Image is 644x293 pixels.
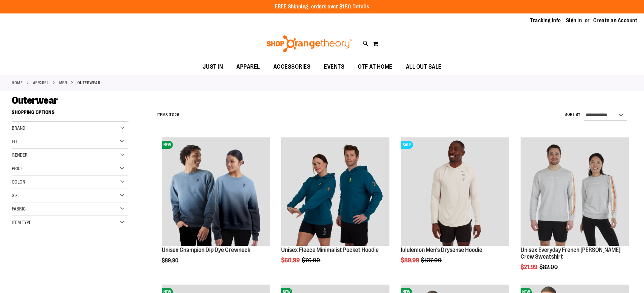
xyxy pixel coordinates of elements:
span: ACCESSORIES [273,59,311,74]
img: Unisex Fleece Minimalist Pocket Hoodie [281,137,389,246]
a: Unisex Champion Dip Dye Crewneck [162,247,250,253]
span: NEW [162,141,173,149]
span: 1 [168,112,170,117]
a: MEN [59,80,67,86]
a: Unisex Everyday French [PERSON_NAME] Crew Sweatshirt [521,247,620,260]
a: Product image for lululemon Mens Drysense Hoodie BoneSALE [401,137,509,247]
span: Item Type [12,220,31,225]
span: Outerwear [12,95,58,106]
strong: Outerwear [77,80,101,86]
span: $21.99 [521,264,538,270]
span: Gender [12,152,28,158]
a: Details [352,4,369,10]
span: OTF AT HOME [358,59,392,74]
a: Home [12,80,23,86]
a: Product image for Unisex Everyday French Terry Crew Sweatshirt [521,137,629,247]
span: Fabric [12,206,26,211]
div: product [517,134,632,287]
a: Sign In [566,17,582,24]
img: Unisex Champion Dip Dye Crewneck [162,137,270,246]
span: Fit [12,139,17,144]
span: 26 [175,112,179,117]
span: $137.00 [421,257,443,264]
span: ALL OUT SALE [406,59,442,74]
img: Product image for lululemon Mens Drysense Hoodie Bone [401,137,509,246]
div: product [158,134,273,281]
div: product [278,134,393,281]
a: Unisex Champion Dip Dye CrewneckNEW [162,137,270,247]
h2: Items to [157,110,179,120]
span: $76.00 [302,257,321,264]
div: product [397,134,513,281]
label: Sort By [565,112,581,118]
span: $60.99 [281,257,301,264]
span: APPAREL [236,59,260,74]
a: lululemon Men's Drysense Hoodie [401,247,482,253]
span: $89.90 [162,258,179,264]
a: Unisex Fleece Minimalist Pocket Hoodie [281,137,389,247]
span: Color [12,179,25,185]
a: APPAREL [33,80,49,86]
p: FREE Shipping, orders over $150. [275,3,369,11]
span: $89.99 [401,257,420,264]
a: Create an Account [593,17,638,24]
img: Shop Orangetheory [266,35,353,52]
span: Size [12,193,20,198]
span: SALE [401,141,413,149]
span: Price [12,166,23,171]
span: EVENTS [324,59,344,74]
span: Brand [12,125,25,131]
img: Product image for Unisex Everyday French Terry Crew Sweatshirt [521,137,629,246]
span: JUST IN [203,59,223,74]
strong: Shopping Options [12,106,128,122]
a: Unisex Fleece Minimalist Pocket Hoodie [281,247,379,253]
a: Tracking Info [530,17,561,24]
span: $82.00 [539,264,559,270]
